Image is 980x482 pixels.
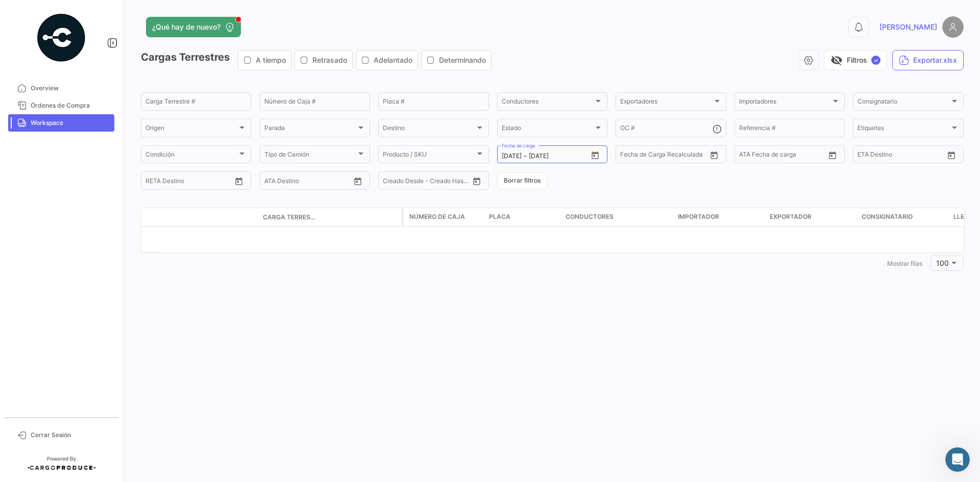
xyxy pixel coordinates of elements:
[16,87,159,107] div: Nuestro tiempo de respuesta habitual 🕒
[16,279,104,289] div: Claro, operdor agregado
[8,80,114,97] a: Overview
[428,179,469,186] input: Creado Hasta
[179,6,198,24] div: Cerrar
[350,173,365,189] button: Open calendar
[312,55,347,65] span: Retrasado
[8,26,167,113] div: Las respuestas te llegarán aquí y por correo electrónico:✉️[PERSON_NAME][EMAIL_ADDRESS][PERSON_NA...
[162,213,259,221] datatable-header-cell: Estado
[936,259,949,267] span: 100
[37,222,196,265] div: gracias cree que tan bien me pueda a gregar el operador [PERSON_NAME] [PERSON_NAME] porfavor
[16,165,159,185] div: Buenos [PERSON_NAME], un gusto saludarte
[944,147,959,163] button: Open calendar
[171,179,212,186] input: Hasta
[383,153,475,160] span: Producto / SKU
[770,212,812,221] span: Exportador
[146,17,241,37] button: ¿Qué hay de nuevo?
[43,137,54,147] div: Profile image for Andrielle
[50,12,157,28] p: El equipo también puede ayudar
[561,208,674,226] datatable-header-cell: Conductores
[945,447,970,472] iframe: Intercom live chat
[16,334,24,342] button: Selector de emoji
[141,50,495,70] h3: Cargas Terrestres
[674,208,766,226] datatable-header-cell: Importador
[16,32,159,82] div: Las respuestas te llegarán aquí y por correo electrónico: ✉️
[36,12,87,63] img: powered-by.png
[857,126,949,133] span: Etiquetas
[264,126,356,133] span: Parada
[502,99,594,107] span: Conductores
[524,153,527,160] span: –
[160,6,179,26] button: Inicio
[857,153,876,160] input: Desde
[857,99,949,107] span: Consignatario
[497,172,547,189] button: Borrar filtros
[8,97,114,114] a: Órdenes de Compra
[29,8,45,24] img: Profile image for Operator
[883,153,924,160] input: Hasta
[942,16,964,38] img: placeholder-user.png
[32,334,40,342] button: Selector de gif
[8,273,196,314] div: Andrielle dice…
[529,153,570,160] input: Hasta
[320,213,402,221] datatable-header-cell: Delay Status
[502,153,522,160] input: Desde
[871,56,880,65] span: ✓
[263,213,316,222] span: Carga Terrestre #
[295,50,352,70] button: Retrasado
[31,84,110,93] span: Overview
[777,153,818,160] input: ATA Hasta
[145,153,237,160] span: Condición
[485,208,561,226] datatable-header-cell: Placa
[403,208,485,226] datatable-header-cell: Número de Caja
[9,313,195,330] textarea: Escribe un mensaje...
[892,50,964,70] button: Exportar.xlsx
[45,229,188,259] div: gracias cree que tan bien me pueda a gregar el operador [PERSON_NAME] [PERSON_NAME] porfavor
[8,136,196,159] div: Andrielle dice…
[830,54,843,66] span: visibility_off
[16,297,77,303] div: Andrielle • Hace 1h
[8,114,114,132] a: Workspace
[879,22,937,32] span: [PERSON_NAME]
[57,139,88,146] b: Andrielle
[65,334,73,342] button: Start recording
[383,179,421,186] input: Creado Desde
[489,212,510,221] span: Placa
[439,55,486,65] span: Determinando
[678,212,719,221] span: Importador
[145,179,164,186] input: Desde
[8,159,167,191] div: Buenos [PERSON_NAME], un gusto saludarte
[409,212,465,221] span: Número de Caja
[175,330,191,346] button: Enviar un mensaje…
[8,159,196,192] div: Andrielle dice…
[31,101,110,110] span: Órdenes de Compra
[887,260,922,267] span: Mostrar filas
[824,50,887,70] button: visibility_offFiltros✓
[8,222,196,273] div: Jose dice…
[502,126,594,133] span: Estado
[862,212,913,221] span: Consignatario
[356,50,418,70] button: Adelantado
[646,153,687,160] input: Hasta
[566,212,614,221] span: Conductores
[374,55,412,65] span: Adelantado
[50,4,86,12] h1: Operator
[8,122,196,136] div: Septiembre 25
[16,198,86,209] div: Operador agregado
[256,55,286,65] span: A tiempo
[231,173,247,189] button: Open calendar
[303,179,344,186] input: ATA Hasta
[238,50,291,70] button: A tiempo
[383,126,475,133] span: Destino
[8,192,196,223] div: Andrielle dice…
[57,138,161,147] div: joined the conversation
[8,26,196,121] div: Operator dice…
[422,50,491,70] button: Determinando
[264,179,296,186] input: ATA Desde
[766,208,857,226] datatable-header-cell: Exportador
[8,273,112,295] div: Claro, operdor agregadoAndrielle • Hace 1h
[16,53,155,81] b: [PERSON_NAME][EMAIL_ADDRESS][PERSON_NAME][DOMAIN_NAME]
[25,98,92,106] b: menos de 1 hora
[31,118,110,128] span: Workspace
[469,173,484,189] button: Open calendar
[620,153,639,160] input: Desde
